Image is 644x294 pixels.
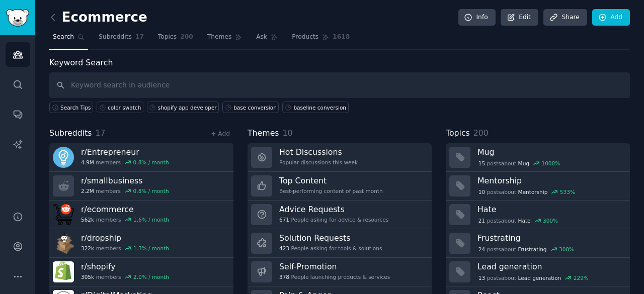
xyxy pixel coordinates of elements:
div: People asking for tools & solutions [279,245,382,252]
div: 533 % [560,188,575,195]
span: 21 [478,217,485,224]
span: 17 [96,128,106,138]
span: 1618 [333,33,350,42]
div: members [81,159,169,166]
h3: Lead generation [477,261,623,272]
div: 300 % [559,246,574,253]
span: 13 [478,274,485,281]
a: + Add [211,130,230,137]
span: 378 [279,273,289,280]
a: Mug15postsaboutMug1000% [446,143,630,172]
span: Topics [158,33,177,42]
span: 17 [135,33,144,42]
h3: Frustrating [477,233,623,243]
div: 1.3 % / month [133,245,169,252]
h3: r/ smallbusiness [81,175,169,186]
div: Popular discussions this week [279,159,358,166]
span: 305k [81,273,94,280]
span: Frustrating [518,246,547,253]
span: 200 [473,128,489,138]
span: Themes [248,127,279,140]
h3: r/ Entrepreneur [81,147,169,157]
img: Entrepreneur [53,147,74,168]
a: Hate21postsaboutHate300% [446,201,630,229]
a: Mentorship10postsaboutMentorship533% [446,172,630,201]
div: 1000 % [541,160,560,167]
a: Lead generation13postsaboutLead generation229% [446,258,630,286]
a: Themes [204,29,246,50]
a: Topics200 [154,29,197,50]
a: Frustrating24postsaboutFrustrating300% [446,229,630,258]
span: 10 [283,128,293,138]
a: Self-Promotion378People launching products & services [248,258,432,286]
h3: Solution Requests [279,233,382,243]
span: 2.2M [81,187,94,194]
span: Search [53,33,74,42]
a: Share [543,9,587,26]
div: 0.8 % / month [133,187,169,194]
a: r/Entrepreneur4.9Mmembers0.8% / month [49,143,233,172]
span: 200 [180,33,193,42]
span: Lead generation [518,274,561,281]
span: 15 [478,160,485,167]
a: Add [592,9,630,26]
div: People launching products & services [279,273,390,280]
span: Topics [446,127,470,140]
a: Info [458,9,496,26]
div: base conversion [233,104,277,111]
a: r/shopify305kmembers2.0% / month [49,258,233,286]
span: Mug [518,160,529,167]
div: members [81,245,169,252]
h3: Mug [477,147,623,157]
div: baseline conversion [293,104,346,111]
img: shopify [53,261,74,282]
div: members [81,273,169,280]
label: Keyword Search [49,58,113,67]
div: post s about [477,273,590,282]
h3: Top Content [279,175,383,186]
div: 300 % [543,217,558,224]
h3: r/ shopify [81,261,169,272]
span: Themes [207,33,232,42]
span: Search Tips [60,104,91,111]
span: 671 [279,216,289,223]
div: 0.8 % / month [133,159,169,166]
img: GummySearch logo [6,9,29,27]
div: 1.6 % / month [133,216,169,223]
span: Subreddits [49,127,92,140]
span: Mentorship [518,188,548,195]
span: Ask [256,33,267,42]
a: Ask [253,29,281,50]
a: baseline conversion [282,102,348,113]
a: Products1618 [288,29,353,50]
a: Edit [501,9,538,26]
div: 229 % [574,274,589,281]
a: Advice Requests671People asking for advice & resources [248,201,432,229]
button: Search Tips [49,102,93,113]
span: Subreddits [99,33,132,42]
a: r/dropship322kmembers1.3% / month [49,229,233,258]
span: 562k [81,216,94,223]
h3: r/ dropship [81,233,169,243]
div: 2.0 % / month [133,273,169,280]
h3: Self-Promotion [279,261,390,272]
a: base conversion [222,102,279,113]
h3: r/ ecommerce [81,204,169,215]
h3: Mentorship [477,175,623,186]
div: post s about [477,216,559,225]
span: 24 [478,246,485,253]
h3: Hot Discussions [279,147,358,157]
img: ecommerce [53,204,74,225]
div: post s about [477,245,575,254]
div: post s about [477,187,576,197]
a: Subreddits17 [95,29,147,50]
span: 322k [81,245,94,252]
h3: Hate [477,204,623,215]
a: r/smallbusiness2.2Mmembers0.8% / month [49,172,233,201]
a: color swatch [97,102,143,113]
div: color swatch [108,104,141,111]
div: post s about [477,159,561,168]
span: 10 [478,188,485,195]
img: dropship [53,233,74,254]
h2: Ecommerce [49,10,147,26]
